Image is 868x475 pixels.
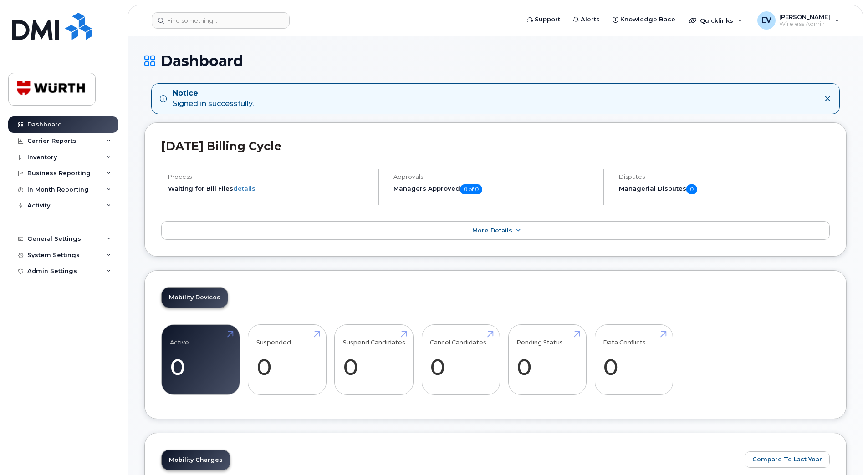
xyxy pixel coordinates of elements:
[472,227,512,234] span: More Details
[430,330,491,390] a: Cancel Candidates 0
[460,184,482,194] span: 0 of 0
[686,184,697,194] span: 0
[343,330,405,390] a: Suspend Candidates 0
[173,88,254,99] strong: Notice
[256,330,318,390] a: Suspended 0
[162,450,230,470] a: Mobility Charges
[619,184,830,194] h5: Managerial Disputes
[619,173,830,180] h4: Disputes
[170,330,231,390] a: Active 0
[516,330,578,390] a: Pending Status 0
[173,88,254,109] div: Signed in successfully.
[168,184,370,193] li: Waiting for Bill Files
[161,139,830,153] h2: [DATE] Billing Cycle
[162,288,228,308] a: Mobility Devices
[393,184,596,194] h5: Managers Approved
[233,185,255,192] a: details
[168,173,370,180] h4: Process
[745,451,830,468] button: Compare To Last Year
[144,53,847,69] h1: Dashboard
[393,173,596,180] h4: Approvals
[603,330,664,390] a: Data Conflicts 0
[752,455,822,464] span: Compare To Last Year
